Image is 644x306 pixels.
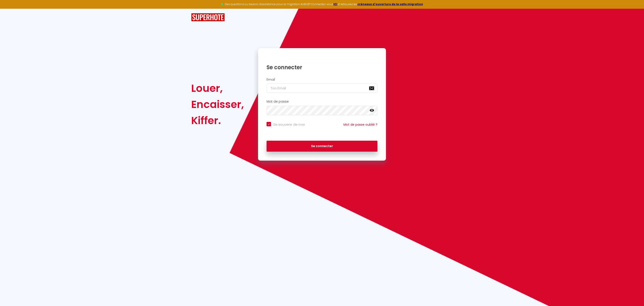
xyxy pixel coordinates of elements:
[333,2,337,6] a: ICI
[267,100,377,103] h2: Mot de passe
[267,64,377,71] h1: Se connecter
[267,78,377,82] h2: Email
[191,80,244,96] div: Louer,
[343,122,377,127] a: Mot de passe oublié ?
[191,96,244,112] div: Encaisser,
[191,13,225,22] img: SuperHote logo
[267,141,377,152] button: Se connecter
[267,84,377,93] input: Ton Email
[357,2,423,6] a: créneaux d'ouverture de la salle migration
[191,112,244,129] div: Kiffer.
